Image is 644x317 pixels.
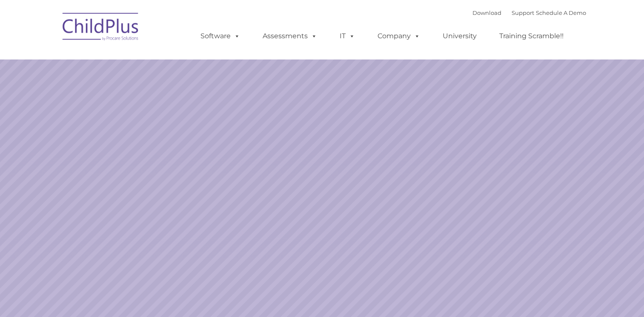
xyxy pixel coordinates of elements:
a: IT [331,28,364,45]
a: Training Scramble!! [491,28,572,45]
a: Software [192,28,249,45]
a: Schedule A Demo [536,9,586,16]
a: University [434,28,485,45]
a: Assessments [254,28,326,45]
font: | [472,9,586,16]
a: Company [369,28,429,45]
a: Download [472,9,501,16]
img: ChildPlus by Procare Solutions [58,7,143,49]
a: Support [512,9,534,16]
